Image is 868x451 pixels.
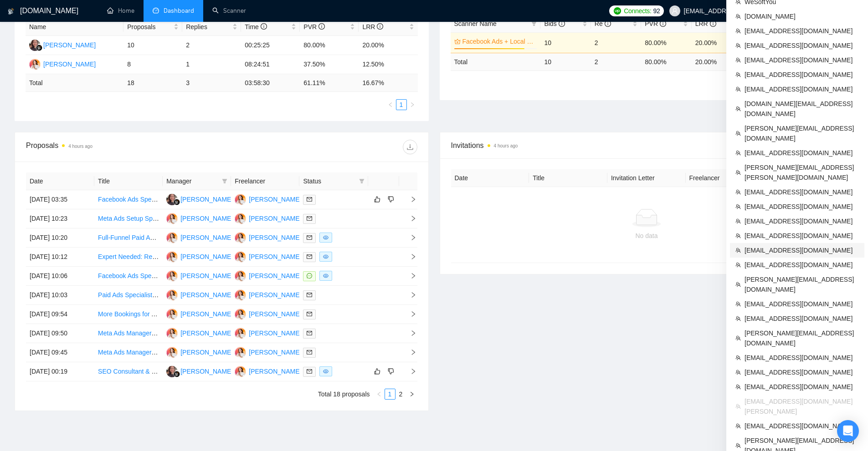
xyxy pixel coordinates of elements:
[359,55,417,74] td: 12.50%
[300,74,359,92] td: 61.11 %
[212,7,246,15] a: searchScanner
[166,329,233,336] a: CO[PERSON_NAME]
[235,233,301,241] a: CO[PERSON_NAME]
[385,366,396,377] button: dislike
[735,150,741,156] span: team
[735,301,741,307] span: team
[174,199,180,205] img: gigradar-bm.png
[26,305,94,324] td: [DATE] 09:54
[249,290,301,300] div: [PERSON_NAME]
[180,328,233,338] div: [PERSON_NAME]
[374,389,385,400] li: Previous Page
[180,271,233,281] div: [PERSON_NAME]
[26,343,94,362] td: [DATE] 09:45
[323,273,329,279] span: eye
[249,194,301,204] div: [PERSON_NAME]
[261,23,267,30] span: info-circle
[735,189,741,195] span: team
[94,305,163,324] td: More Bookings for A Yacht Charter in Panama City Beach, Florida
[385,389,395,400] li: 1
[451,169,529,187] th: Date
[164,7,194,15] span: Dashboard
[94,209,163,228] td: Meta Ads Setup Specialist Needed
[166,347,178,358] img: CO
[735,443,741,448] span: team
[362,23,383,30] span: LRR
[43,40,96,50] div: [PERSON_NAME]
[26,209,94,228] td: [DATE] 10:23
[231,172,299,190] th: Freelancer
[735,384,741,390] span: team
[26,248,94,267] td: [DATE] 10:12
[166,328,178,339] img: CO
[249,252,301,262] div: [PERSON_NAME]
[494,143,518,148] time: 4 hours ago
[395,389,406,400] li: 2
[624,6,651,16] span: Connects:
[406,389,417,400] li: Next Page
[745,202,859,212] span: [EMAIL_ADDRESS][DOMAIN_NAME]
[235,366,246,377] img: CO
[26,190,94,209] td: [DATE] 03:35
[94,286,163,305] td: Paid Ads Specialist for SaaS Launch (Meta, TikTok, Google, Pinterest)
[745,245,859,255] span: [EMAIL_ADDRESS][DOMAIN_NAME]
[186,22,231,32] span: Replies
[641,53,691,71] td: 80.00 %
[403,292,416,298] span: right
[595,20,611,27] span: Re
[249,271,301,281] div: [PERSON_NAME]
[695,20,716,27] span: LRR
[98,196,385,203] a: Facebook Ads Specialist for Lead Generation - Construction Business - Commission-Based Bonuses!
[735,14,741,19] span: team
[166,194,178,205] img: NV
[300,36,359,55] td: 80.00%
[163,172,231,190] th: Manager
[220,174,229,188] span: filter
[529,17,539,30] span: filter
[307,330,312,336] span: mail
[235,348,301,355] a: CO[PERSON_NAME]
[180,366,233,376] div: [PERSON_NAME]
[166,232,178,243] img: CO
[359,36,417,55] td: 20.00%
[451,140,842,151] span: Invitations
[710,20,716,27] span: info-circle
[672,8,678,14] span: user
[307,273,312,279] span: message
[403,273,416,279] span: right
[374,196,380,203] span: like
[94,362,163,381] td: SEO Consultant & Digital Growth Specialist for ISSA-LA
[735,370,741,375] span: team
[107,7,134,15] a: homeHome
[591,53,641,71] td: 2
[235,213,246,224] img: CO
[735,335,741,341] span: team
[745,274,859,294] span: [PERSON_NAME][EMAIL_ADDRESS][DOMAIN_NAME]
[127,22,172,32] span: Proposals
[180,194,233,204] div: [PERSON_NAME]
[166,176,218,186] span: Manager
[180,233,233,243] div: [PERSON_NAME]
[303,176,355,186] span: Status
[249,309,301,319] div: [PERSON_NAME]
[745,123,859,143] span: [PERSON_NAME][EMAIL_ADDRESS][DOMAIN_NAME]
[94,267,163,286] td: Facebook Ads Specialist Needed for Campaign Setup and Management
[653,6,660,16] span: 92
[300,55,359,74] td: 37.50%
[735,204,741,209] span: team
[26,18,123,36] th: Name
[26,74,123,92] td: Total
[735,423,741,429] span: team
[153,7,159,14] span: dashboard
[686,169,764,187] th: Freelancer
[735,218,741,224] span: team
[692,53,742,71] td: 20.00 %
[403,140,417,154] button: download
[94,228,163,248] td: Full-Funnel Paid Ads Strategy Across Meta, Google & LinkedIn
[180,347,233,357] div: [PERSON_NAME]
[403,330,416,336] span: right
[26,140,221,154] div: Proposals
[180,213,233,223] div: [PERSON_NAME]
[745,55,859,65] span: [EMAIL_ADDRESS][DOMAIN_NAME]
[745,187,859,197] span: [EMAIL_ADDRESS][DOMAIN_NAME]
